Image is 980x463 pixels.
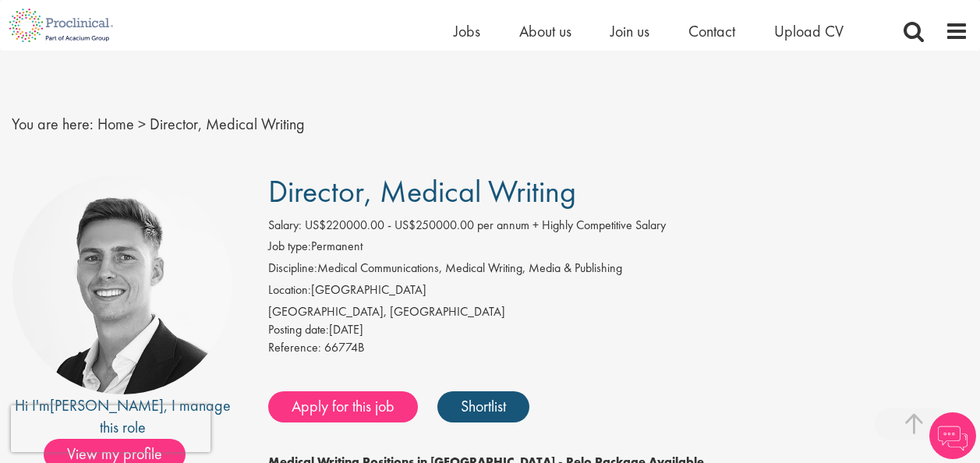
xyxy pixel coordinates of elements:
[519,21,571,41] a: About us
[268,238,968,260] li: Permanent
[150,114,305,134] span: Director, Medical Writing
[268,339,321,357] label: Reference:
[774,21,844,41] a: Upload CV
[268,321,329,338] span: Posting date:
[268,171,576,211] span: Director, Medical Writing
[268,281,311,299] label: Location:
[268,238,311,256] label: Job type:
[268,281,968,303] li: [GEOGRAPHIC_DATA]
[929,412,976,459] img: Chatbot
[268,303,968,321] div: [GEOGRAPHIC_DATA], [GEOGRAPHIC_DATA]
[268,391,418,422] a: Apply for this job
[268,260,317,277] label: Discipline:
[305,217,666,233] span: US$220000.00 - US$250000.00 per annum + Highly Competitive Salary
[268,321,968,339] div: [DATE]
[610,21,649,41] a: Join us
[50,395,164,415] a: [PERSON_NAME]
[12,394,233,439] div: Hi I'm , I manage this role
[454,21,480,41] a: Jobs
[44,442,201,462] a: View my profile
[138,114,146,134] span: >
[12,175,232,394] img: imeage of recruiter George Watson
[437,391,529,422] a: Shortlist
[11,405,211,452] iframe: reCAPTCHA
[268,260,968,281] li: Medical Communications, Medical Writing, Media & Publishing
[12,114,94,134] span: You are here:
[268,217,302,235] label: Salary:
[97,114,134,134] a: breadcrumb link
[688,21,735,41] a: Contact
[324,339,364,355] span: 66774B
